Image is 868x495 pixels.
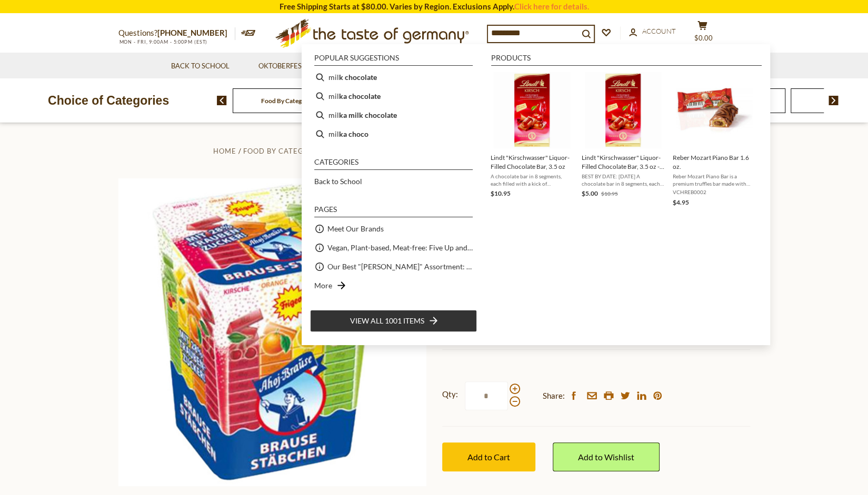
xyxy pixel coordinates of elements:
span: $10.95 [491,189,511,197]
li: Categories [314,158,473,170]
a: Vegan, Plant-based, Meat-free: Five Up and Coming Brands [327,241,473,254]
span: View all 1001 items [350,315,424,327]
img: Reber Mozart Piano Bar [676,72,752,148]
a: Meet Our Brands [327,223,384,235]
p: Questions? [118,26,235,40]
span: $0.00 [694,34,713,42]
button: Add to Cart [442,442,535,471]
a: Food By Category [243,147,319,155]
li: Pages [314,206,473,217]
a: Reber Mozart Piano BarReber Mozart Piano Bar 1.6 oz.Reber Mozart Piano Bar is a premium truffles ... [673,72,755,208]
li: milka milk chocolate [310,106,477,125]
a: Lindt Kirschwasser ChocolateLindt "Kirschwasser" Liquor-Filled Chocolate Bar, 3.5 ozA chocolate b... [491,72,573,208]
div: Instant Search Results [302,44,770,345]
b: ka choco [339,128,368,140]
span: $5.00 [582,189,598,197]
li: Our Best "[PERSON_NAME]" Assortment: 33 Choices For The Grillabend [310,257,477,276]
span: Account [642,27,676,35]
a: Back to School [314,175,362,187]
b: k chocolate [339,71,377,83]
span: Add to Cart [467,452,510,462]
li: Products [491,54,762,66]
a: Back to School [171,60,230,72]
li: Reber Mozart Piano Bar 1.6 oz. [669,68,760,212]
li: View all 1001 items [310,310,477,332]
img: Ahoj "Brausestaebchen" Prickle Soda Powder Sticks, 4 flavors, 4.4 oz [118,178,426,486]
span: Share: [543,389,565,402]
li: milka chocolate [310,87,477,106]
b: ka milk chocolate [339,109,397,121]
span: $4.95 [673,198,689,206]
span: $10.95 [601,190,618,197]
span: Lindt "Kirschwasser" Liquor-Filled Chocolate Bar, 3.5 oz - SALE [582,153,664,171]
span: MON - FRI, 9:00AM - 5:00PM (EST) [118,39,208,45]
li: Popular suggestions [314,54,473,66]
img: Lindt Kirschwasser Chocolate [585,72,661,148]
a: Oktoberfest [258,60,313,72]
span: Reber Mozart Piano Bar 1.6 oz. [673,153,755,171]
a: Add to Wishlist [553,442,660,471]
span: VCHREB0002 [673,188,755,196]
li: Meet Our Brands [310,219,477,238]
a: Click here for details. [514,2,589,11]
a: Our Best "[PERSON_NAME]" Assortment: 33 Choices For The Grillabend [327,260,473,272]
span: Lindt "Kirschwasser" Liquor-Filled Chocolate Bar, 3.5 oz [491,153,573,171]
img: previous arrow [217,96,227,105]
b: ka chocolate [339,90,381,102]
span: Reber Mozart Piano Bar is a premium truffles bar made with hazelnut marzipan, nougat filling, and... [673,173,755,187]
strong: Qty: [442,388,458,401]
span: A chocolate bar in 8 segments, each filled with a kick of Kirschwasser ([PERSON_NAME]). A delight... [491,173,573,187]
a: [PHONE_NUMBER] [157,28,227,37]
input: Qty: [465,381,508,410]
a: Lindt Kirschwasser ChocolateLindt "Kirschwasser" Liquor-Filled Chocolate Bar, 3.5 oz - SALEBEST B... [582,72,664,208]
li: milk chocolate [310,68,477,87]
a: Food By Category [261,97,311,105]
li: Back to School [310,172,477,191]
a: Home [213,147,236,155]
li: milka choco [310,125,477,144]
img: Lindt Kirschwasser Chocolate [494,72,570,148]
span: BEST BY DATE: [DATE] A chocolate bar in 8 segments, each filled with a kick of Kirschwasser ([PER... [582,173,664,187]
li: More [310,276,477,295]
li: Vegan, Plant-based, Meat-free: Five Up and Coming Brands [310,238,477,257]
img: next arrow [829,96,839,105]
li: Lindt "Kirschwasser" Liquor-Filled Chocolate Bar, 3.5 oz - SALE [577,68,669,212]
li: Lindt "Kirschwasser" Liquor-Filled Chocolate Bar, 3.5 oz [486,68,577,212]
a: Account [629,26,676,37]
button: $0.00 [687,21,719,47]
